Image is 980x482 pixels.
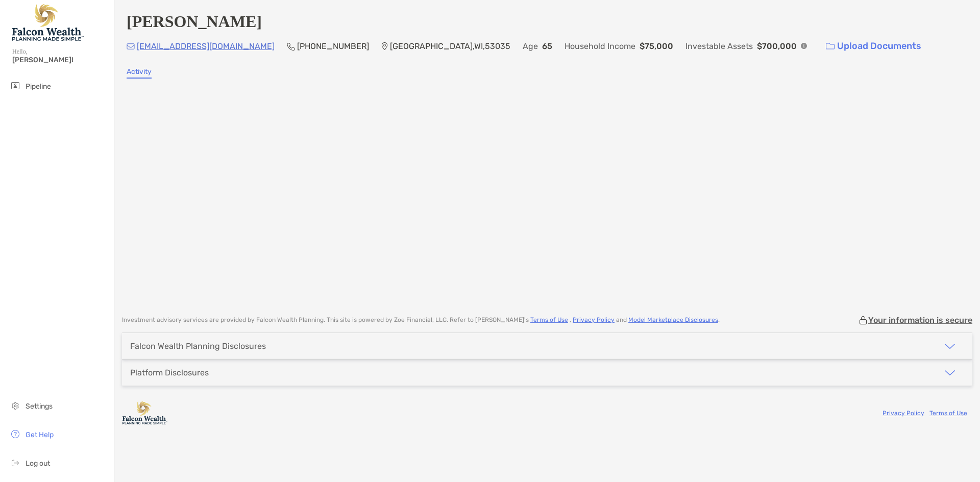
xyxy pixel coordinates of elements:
img: logout icon [9,456,21,469]
img: Email Icon [127,43,135,49]
p: Investable Assets [685,40,753,53]
img: Location Icon [381,42,388,50]
img: icon arrow [944,340,956,352]
img: company logo [122,401,168,424]
div: Falcon Wealth Planning Disclosures [130,341,266,351]
p: [PHONE_NUMBER] [297,40,369,53]
img: icon arrow [944,367,956,379]
span: Pipeline [26,82,51,91]
p: $700,000 [757,40,797,53]
img: settings icon [9,399,21,412]
a: Terms of Use [530,316,568,323]
p: Age [523,40,538,53]
p: Household Income [565,40,635,53]
p: Investment advisory services are provided by Falcon Wealth Planning . This site is powered by Zoe... [122,316,720,324]
img: Falcon Wealth Planning Logo [12,4,84,41]
img: button icon [826,43,835,50]
span: Settings [26,402,53,411]
a: Terms of Use [929,410,967,417]
p: Your information is secure [868,315,972,325]
span: [PERSON_NAME]! [12,56,108,64]
span: Log out [26,459,50,468]
a: Model Marketplace Disclosures [628,316,718,323]
img: get-help icon [9,428,21,440]
p: [GEOGRAPHIC_DATA] , WI , 53035 [390,40,510,53]
p: 65 [542,40,552,53]
span: Get Help [26,430,54,439]
a: Activity [127,67,152,79]
a: Privacy Policy [883,410,924,417]
h4: [PERSON_NAME] [127,12,262,31]
div: Platform Disclosures [130,368,209,377]
img: Info Icon [801,43,807,49]
a: Upload Documents [819,35,928,57]
a: Privacy Policy [573,316,615,323]
p: [EMAIL_ADDRESS][DOMAIN_NAME] [137,40,275,53]
img: pipeline icon [9,80,21,92]
img: Phone Icon [287,42,295,50]
p: $75,000 [640,40,673,53]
